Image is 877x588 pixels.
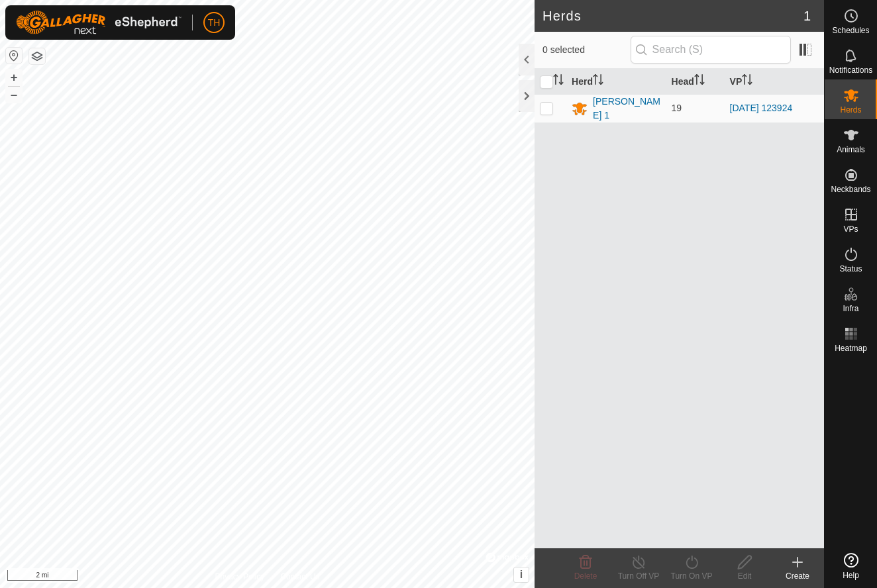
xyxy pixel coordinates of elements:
[832,26,869,34] span: Schedules
[593,95,660,122] div: [PERSON_NAME] 1
[837,146,865,154] span: Animals
[566,69,666,95] th: Herd
[631,36,791,64] input: Search (S)
[829,66,872,74] span: Notifications
[6,48,22,64] button: Reset Map
[514,567,529,582] button: i
[593,76,603,87] p-sorticon: Activate to sort
[843,225,858,233] span: VPs
[280,571,319,583] a: Contact Us
[666,69,725,95] th: Head
[612,570,665,582] div: Turn Off VP
[840,106,861,114] span: Herds
[771,570,824,582] div: Create
[6,70,22,85] button: +
[16,11,181,34] img: Gallagher Logo
[843,305,858,313] span: Infra
[718,570,771,582] div: Edit
[803,6,811,26] span: 1
[825,548,877,585] a: Help
[730,103,793,113] a: [DATE] 123924
[574,571,597,581] span: Delete
[553,76,564,87] p-sorticon: Activate to sort
[215,571,265,583] a: Privacy Policy
[542,8,803,24] h2: Herds
[831,185,870,193] span: Neckbands
[6,87,22,103] button: –
[208,16,221,30] span: TH
[843,571,859,579] span: Help
[542,43,631,57] span: 0 selected
[520,569,523,580] span: i
[725,69,824,95] th: VP
[835,344,867,352] span: Heatmap
[665,570,718,582] div: Turn On VP
[742,76,752,87] p-sorticon: Activate to sort
[672,103,682,113] span: 19
[694,76,705,87] p-sorticon: Activate to sort
[29,48,45,64] button: Map Layers
[839,265,862,273] span: Status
